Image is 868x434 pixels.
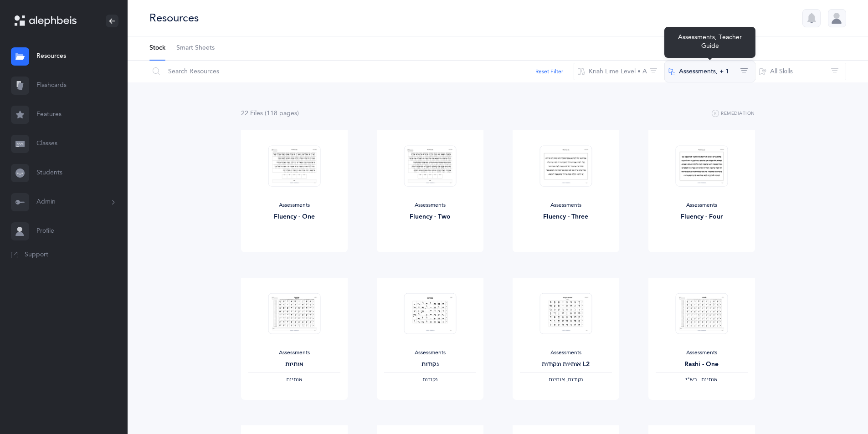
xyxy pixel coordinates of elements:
div: נקודות [384,360,476,369]
button: All Skills [755,61,846,82]
div: Assessments [384,349,476,357]
span: ‫נקודות, אותיות‬ [549,376,583,383]
div: Assessments [520,349,612,357]
img: Test_Form_-_%D7%A0%D7%A7%D7%95%D7%93%D7%95%D7%AA_thumbnail_1703568348.png [404,293,456,334]
span: s [294,110,297,117]
div: אותיות ונקודות L2 [520,360,612,369]
div: Fluency - Three [520,212,612,222]
div: Assessments [656,202,748,209]
img: Test_Form_-_%D7%90%D7%95%D7%AA%D7%99%D7%95%D7%AA_thumbnail_1703568131.png [268,293,320,334]
div: Fluency - Two [384,212,476,222]
button: Assessments‪, + 1‬ [664,61,755,82]
div: Assessments [520,202,612,209]
span: Support [25,250,48,260]
img: Fluency_3_thumbnail_1683460130.png [539,145,592,187]
div: Fluency - Four [656,212,748,222]
div: Assessments [384,202,476,209]
img: Test_Form_-_%D7%90%D7%95%D7%AA%D7%99%D7%95%D7%AA_%D7%95%D7%A0%D7%A7%D7%95%D7%93%D7%95%D7%AA_L2_th... [539,293,592,334]
span: ‫אותיות - רש"י‬ [685,376,718,383]
span: s [260,110,263,117]
button: Remediation [712,108,755,119]
span: Smart Sheets [176,44,215,53]
button: Kriah Lime Level • A [574,61,665,82]
div: Resources [149,10,199,26]
span: 22 File [241,110,263,117]
img: Fluency_2_thumbnail_1683460130.png [404,145,456,187]
div: Assessments, Teacher Guide [664,27,755,57]
span: (118 page ) [265,110,299,117]
div: אותיות [248,360,340,369]
input: Search Resources [149,61,574,82]
div: Assessments [248,202,340,209]
div: Assessments [656,349,748,357]
div: Rashi - One [656,360,748,369]
div: Fluency - One [248,212,340,222]
img: Fluency_4_thumbnail_1683460130.png [675,145,728,187]
span: ‫אותיות‬ [286,376,303,383]
img: Test_Form_-_%D7%90%D7%95%D7%AA%D7%99%D7%95%D7%AA_-Rashi_thumbnail_1703785176.png [675,293,728,334]
img: Fluency_1_thumbnail_1683460130.png [268,145,320,187]
span: ‫נקודות‬ [422,376,437,383]
div: Assessments [248,349,340,357]
button: Reset Filter [535,67,563,76]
